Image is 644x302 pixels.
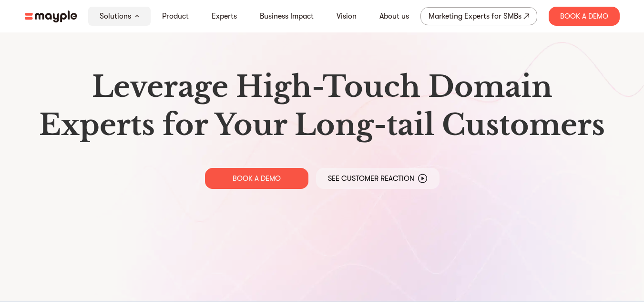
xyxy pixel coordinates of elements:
p: BOOK A DEMO [233,174,281,183]
a: Business Impact [260,10,314,22]
a: Solutions [100,10,131,22]
img: mayple-logo [25,10,77,22]
a: Product [162,10,189,22]
a: Experts [212,10,237,22]
p: See Customer Reaction [328,174,414,183]
a: BOOK A DEMO [205,168,308,189]
a: About us [379,10,409,22]
div: Marketing Experts for SMBs [429,10,521,23]
a: Vision [337,10,357,22]
img: arrow-down [135,15,139,18]
div: Book A Demo [549,7,620,26]
h1: Leverage High-Touch Domain Experts for Your Long-tail Customers [32,68,612,144]
a: Marketing Experts for SMBs [420,7,537,25]
a: See Customer Reaction [316,168,440,189]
